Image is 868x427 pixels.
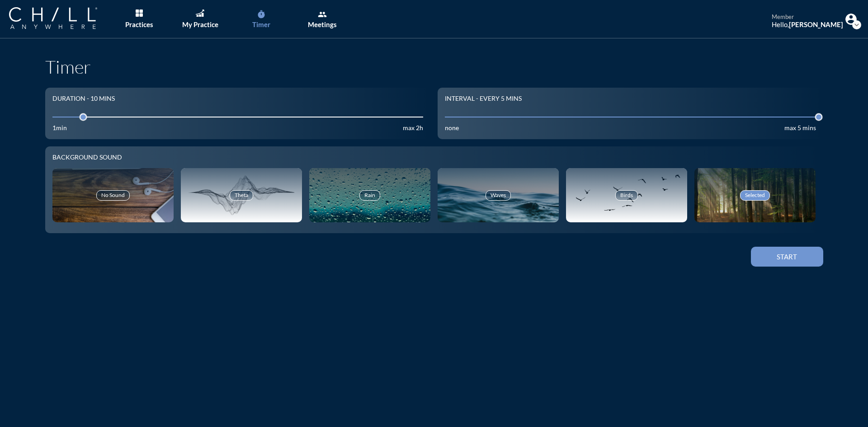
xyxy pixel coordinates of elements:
img: Graph [196,9,204,17]
div: Rain [359,190,380,200]
img: List [136,9,143,17]
div: My Practice [182,20,218,28]
div: Background sound [52,154,816,161]
div: 1min [52,124,67,132]
div: Meetings [308,20,337,28]
div: Timer [252,20,270,28]
i: timer [257,10,266,19]
div: Birds [615,190,638,200]
i: expand_more [852,20,861,29]
div: Practices [125,20,153,28]
div: Hello, [772,20,843,28]
img: Company Logo [9,7,97,29]
strong: [PERSON_NAME] [789,20,843,28]
i: group [318,10,327,19]
div: Interval - Every 5 mins [445,95,522,103]
img: Profile icon [845,14,857,25]
div: max 2h [403,124,423,132]
div: Theta [230,190,253,200]
div: Start [767,253,807,261]
div: member [772,14,843,21]
a: Company Logo [9,7,115,30]
h1: Timer [45,56,823,78]
div: none [445,124,459,132]
div: Selected [740,190,770,200]
div: Waves [486,190,511,200]
button: Start [751,247,823,267]
div: Duration - 10 mins [52,95,115,103]
div: No Sound [96,190,130,200]
div: max 5 mins [784,124,816,132]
